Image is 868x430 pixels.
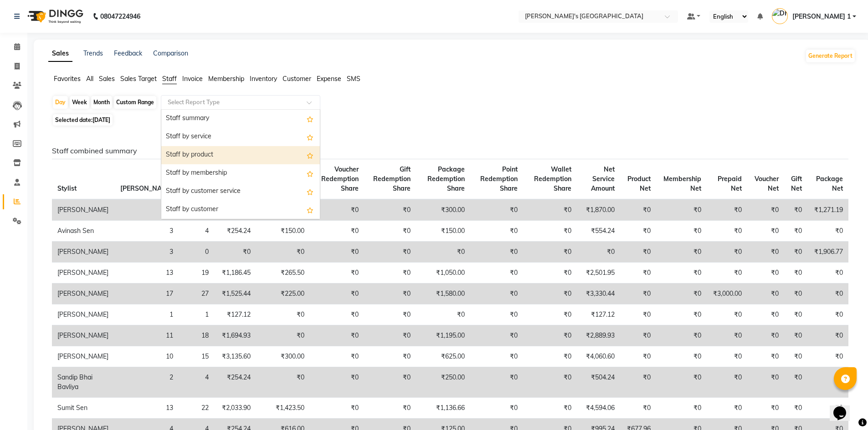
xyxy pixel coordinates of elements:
b: 08047224946 [100,4,140,29]
td: [PERSON_NAME] [52,199,115,221]
td: ₹0 [523,242,576,263]
td: 13 [115,398,179,419]
td: ₹0 [620,263,656,283]
td: ₹0 [656,263,706,283]
td: ₹300.00 [416,199,470,221]
td: ₹0 [470,199,523,221]
td: [PERSON_NAME] [52,304,115,325]
td: ₹1,906.77 [807,242,848,263]
td: ₹0 [707,242,747,263]
iframe: chat widget [830,394,859,421]
div: Week [70,96,89,109]
td: ₹1,580.00 [416,283,470,304]
span: SMS [347,75,360,83]
td: ₹0 [364,242,416,263]
a: Comparison [153,49,188,57]
td: ₹0 [310,242,364,263]
td: ₹0 [577,242,621,263]
td: ₹250.00 [416,367,470,398]
td: ₹0 [470,283,523,304]
a: Sales [48,46,72,62]
span: Membership Net [663,175,701,192]
span: Selected date: [53,114,113,126]
td: ₹0 [656,221,706,242]
td: ₹0 [364,346,416,367]
td: ₹1,136.66 [416,398,470,419]
td: 0 [179,242,214,263]
td: ₹0 [784,199,807,221]
span: [PERSON_NAME] [120,184,173,192]
td: 19 [179,263,214,283]
div: Day [53,96,68,109]
td: ₹0 [707,398,747,419]
td: ₹0 [784,325,807,346]
td: ₹0 [747,398,784,419]
div: Staff summary [161,110,320,128]
td: 22 [179,398,214,419]
td: ₹3,330.44 [577,283,621,304]
td: ₹0 [523,346,576,367]
td: ₹0 [523,325,576,346]
td: ₹0 [784,398,807,419]
td: ₹4,594.06 [577,398,621,419]
td: 4 [115,199,179,221]
td: ₹0 [310,221,364,242]
td: 4 [179,367,214,398]
span: Net Service Amount [591,165,615,192]
div: Staff by membership [161,164,320,182]
td: ₹0 [807,367,848,398]
td: ₹2,889.93 [577,325,621,346]
td: Avinash Sen [52,221,115,242]
td: ₹0 [656,346,706,367]
td: 3 [115,242,179,263]
td: ₹0 [707,221,747,242]
td: ₹554.24 [577,221,621,242]
td: ₹0 [310,199,364,221]
div: Staff by customer service [161,182,320,201]
span: Membership [208,75,244,83]
td: ₹0 [310,263,364,283]
td: 2 [115,367,179,398]
td: ₹0 [620,304,656,325]
td: ₹0 [784,304,807,325]
td: ₹0 [656,199,706,221]
td: ₹0 [807,263,848,283]
td: ₹0 [747,199,784,221]
td: ₹0 [620,367,656,398]
td: ₹0 [807,304,848,325]
td: [PERSON_NAME] [52,242,115,263]
td: ₹0 [470,242,523,263]
td: ₹3,000.00 [707,283,747,304]
span: [DATE] [92,116,110,123]
td: ₹1,870.00 [577,199,621,221]
td: ₹127.12 [577,304,621,325]
td: ₹0 [784,346,807,367]
td: ₹625.00 [416,346,470,367]
td: ₹0 [784,283,807,304]
td: ₹127.12 [214,304,256,325]
h6: Staff combined summary [52,147,848,155]
td: ₹0 [620,346,656,367]
span: Add this report to Favorites List [307,150,313,161]
span: Prepaid Net [718,175,742,192]
td: ₹0 [656,242,706,263]
td: ₹0 [470,346,523,367]
td: 4 [179,221,214,242]
td: ₹0 [523,367,576,398]
td: ₹0 [523,263,576,283]
div: Month [91,96,112,109]
td: ₹0 [620,398,656,419]
td: ₹0 [656,367,706,398]
td: 13 [115,263,179,283]
td: ₹0 [807,398,848,419]
td: 11 [115,325,179,346]
td: ₹0 [707,263,747,283]
td: ₹1,694.93 [214,325,256,346]
td: ₹2,033.90 [214,398,256,419]
td: ₹0 [256,242,310,263]
td: ₹0 [747,283,784,304]
td: ₹0 [620,283,656,304]
td: ₹0 [470,367,523,398]
td: ₹0 [656,283,706,304]
td: ₹0 [747,367,784,398]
